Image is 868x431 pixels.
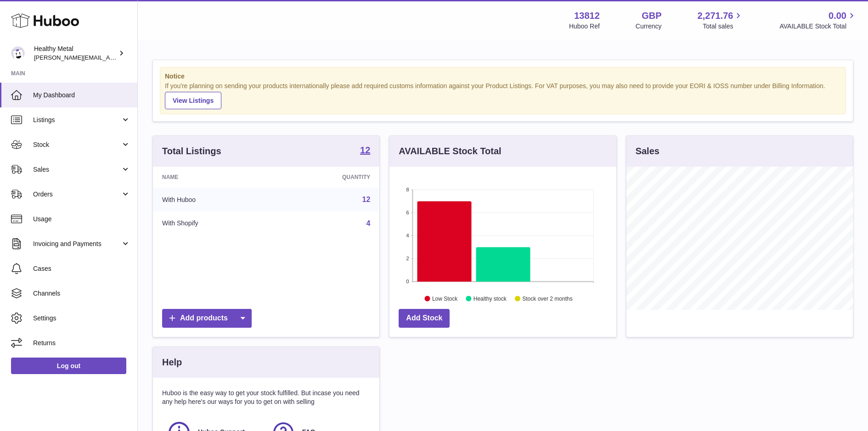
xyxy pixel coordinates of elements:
[153,212,275,235] td: With Shopify
[33,215,130,224] span: Usage
[399,309,450,328] a: Add Stock
[34,45,117,62] div: Healthy Metal
[432,295,458,302] text: Low Stock
[33,190,121,199] span: Orders
[399,145,501,157] h3: AVAILABLE Stock Total
[165,82,841,109] div: If you're planning on sending your products internationally please add required customs informati...
[33,116,121,124] span: Listings
[636,145,659,157] h3: Sales
[275,167,379,188] th: Quantity
[366,219,370,227] a: 4
[523,295,573,302] text: Stock over 2 months
[162,356,182,369] h3: Help
[34,54,184,61] span: [PERSON_NAME][EMAIL_ADDRESS][DOMAIN_NAME]
[574,10,600,22] strong: 13812
[406,210,409,215] text: 6
[11,46,25,60] img: jose@healthy-metal.com
[569,22,600,31] div: Huboo Ref
[33,289,130,298] span: Channels
[829,10,846,22] span: 0.00
[165,72,841,81] strong: Notice
[33,240,121,248] span: Invoicing and Payments
[33,140,121,149] span: Stock
[33,91,130,100] span: My Dashboard
[33,165,121,174] span: Sales
[779,10,857,31] a: 0.00 AVAILABLE Stock Total
[162,389,370,406] p: Huboo is the easy way to get your stock fulfilled. But incase you need any help here's our ways f...
[406,187,409,192] text: 8
[406,233,409,238] text: 4
[360,146,370,157] a: 12
[33,264,130,273] span: Cases
[153,188,275,212] td: With Huboo
[642,10,661,22] strong: GBP
[162,309,252,328] a: Add products
[406,256,409,261] text: 2
[779,22,857,31] span: AVAILABLE Stock Total
[703,22,744,31] span: Total sales
[33,314,130,323] span: Settings
[153,167,275,188] th: Name
[33,339,130,347] span: Returns
[362,196,371,203] a: 12
[473,295,507,302] text: Healthy stock
[360,146,370,155] strong: 12
[165,92,221,109] a: View Listings
[162,145,221,157] h3: Total Listings
[11,358,126,374] a: Log out
[636,22,662,31] div: Currency
[698,10,744,31] a: 2,271.76 Total sales
[406,279,409,284] text: 0
[698,10,733,22] span: 2,271.76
